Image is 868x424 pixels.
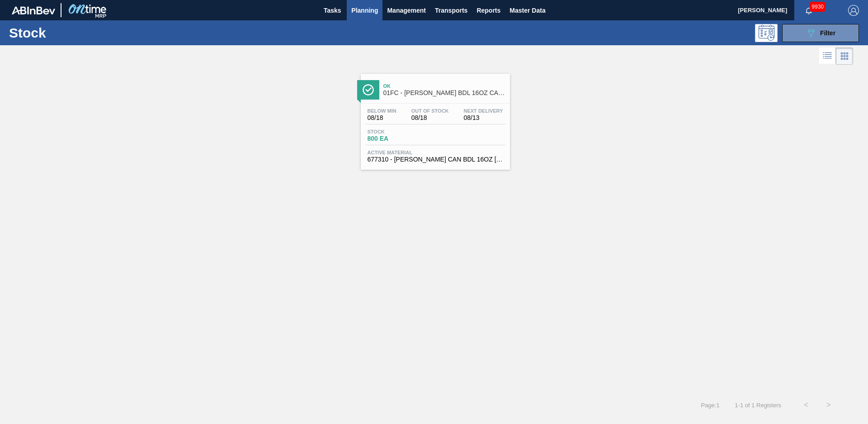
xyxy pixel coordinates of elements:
span: 01FC - CARR BDL 16OZ CAN 8/16 CAN PK OU SOONERS [383,90,505,96]
a: ÍconeOk01FC - [PERSON_NAME] BDL 16OZ CAN 8/16 CAN PK OU SOONERSBelow Min08/18Out Of Stock08/18Nex... [354,67,514,170]
span: Next Delivery [464,108,503,114]
button: > [817,394,840,416]
span: 08/18 [411,114,449,121]
span: Below Min [368,108,396,114]
span: Transports [435,5,467,16]
h1: Stock [9,28,144,38]
span: Active Material [368,150,503,155]
span: Management [387,5,426,16]
span: Ok [383,83,505,89]
button: < [795,394,817,416]
span: Tasks [322,5,342,16]
span: 800 EA [368,135,431,142]
div: List Vision [819,48,836,65]
span: 1 - 1 of 1 Registers [733,402,781,409]
span: Stock [368,129,431,134]
span: 9930 [810,2,826,12]
button: Filter [782,24,859,42]
span: Planning [351,5,378,16]
button: Notifications [794,4,823,17]
span: Master Data [509,5,545,16]
div: Programming: no user selected [755,24,778,42]
span: Filter [820,29,835,37]
div: Card Vision [836,48,853,65]
span: 08/13 [464,114,503,121]
img: TNhmsLtSVTkK8tSr43FrP2fwEKptu5GPRR3wAAAABJRU5ErkJggg== [12,6,55,14]
img: Logout [848,5,859,16]
span: 08/18 [368,114,396,121]
span: Page : 1 [701,402,719,409]
span: Out Of Stock [411,108,449,114]
img: Ícone [363,84,374,95]
span: Reports [476,5,500,16]
span: 677310 - CARR CAN BDL 16OZ OKLAHOMA CAN PK 8/16 C [368,156,503,163]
